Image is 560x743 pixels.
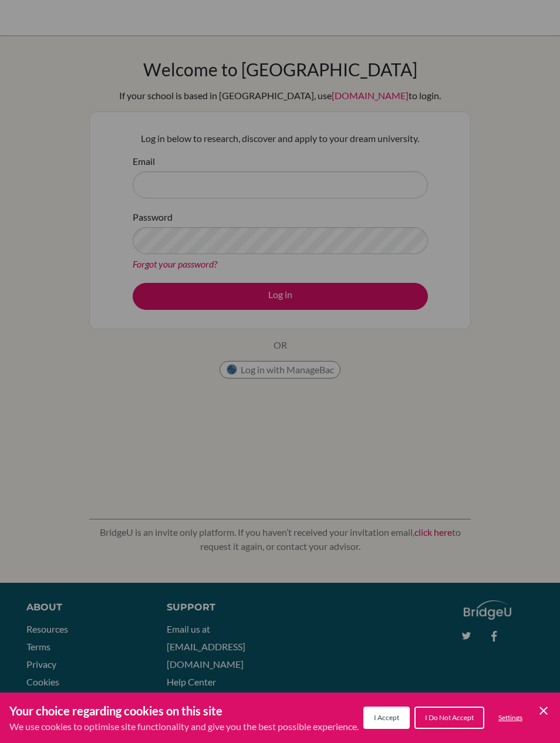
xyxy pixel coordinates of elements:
[537,704,551,718] button: Save and close
[363,707,410,729] button: I Accept
[498,713,522,722] span: Settings
[414,707,484,729] button: I Do Not Accept
[9,720,359,734] p: We use cookies to optimise site functionality and give you the best possible experience.
[489,708,532,728] button: Settings
[425,713,474,722] span: I Do Not Accept
[9,702,359,720] h3: Your choice regarding cookies on this site
[374,713,399,722] span: I Accept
